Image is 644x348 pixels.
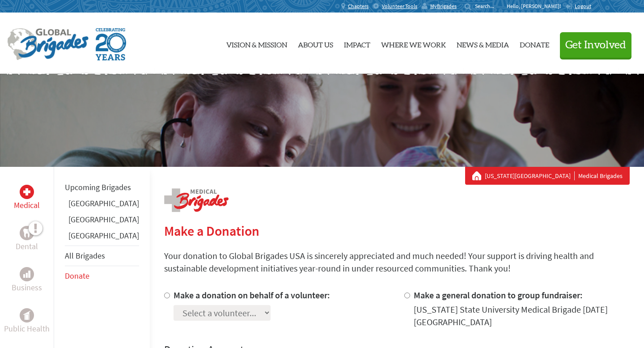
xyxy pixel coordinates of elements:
[344,20,370,67] a: Impact
[381,20,446,67] a: Where We Work
[226,20,287,67] a: Vision & Mission
[7,28,89,60] img: Global Brigades Logo
[65,213,139,229] li: Guatemala
[12,267,42,294] a: BusinessBusiness
[23,188,30,195] img: Medical
[430,3,457,10] span: MyBrigades
[23,229,30,237] img: Dental
[65,229,139,246] li: Panama
[414,289,583,301] label: Make a general donation to group fundraiser:
[65,250,105,261] a: All Brigades
[23,271,30,278] img: Business
[560,32,631,58] button: Get Involved
[565,40,626,51] span: Get Involved
[16,240,38,253] p: Dental
[65,246,139,266] li: All Brigades
[4,308,50,335] a: Public HealthPublic Health
[457,20,509,67] a: News & Media
[65,197,139,213] li: Ghana
[20,226,34,240] div: Dental
[65,266,139,286] li: Donate
[520,20,549,67] a: Donate
[472,171,623,180] div: Medical Brigades
[414,303,630,328] div: [US_STATE] State University Medical Brigade [DATE] [GEOGRAPHIC_DATA]
[23,311,30,320] img: Public Health
[475,3,500,9] input: Search...
[20,267,34,281] div: Business
[164,250,630,275] p: Your donation to Global Brigades USA is sincerely appreciated and much needed! Your support is dr...
[575,3,591,9] span: Logout
[485,171,575,180] a: [US_STATE][GEOGRAPHIC_DATA]
[174,289,330,301] label: Make a donation on behalf of a volunteer:
[14,185,40,212] a: MedicalMedical
[298,20,333,67] a: About Us
[12,281,42,294] p: Business
[65,178,139,197] li: Upcoming Brigades
[164,223,630,239] h2: Make a Donation
[565,3,591,10] a: Logout
[20,185,34,199] div: Medical
[16,226,38,253] a: DentalDental
[164,188,229,212] img: logo-medical.png
[65,271,89,281] a: Donate
[4,323,50,335] p: Public Health
[96,28,126,60] img: Global Brigades Celebrating 20 Years
[20,308,34,323] div: Public Health
[348,3,369,10] span: Chapters
[382,3,417,10] span: Volunteer Tools
[507,3,565,10] p: Hello, [PERSON_NAME]!
[14,199,40,212] p: Medical
[68,198,139,208] a: [GEOGRAPHIC_DATA]
[68,230,139,241] a: [GEOGRAPHIC_DATA]
[68,214,139,225] a: [GEOGRAPHIC_DATA]
[65,182,131,192] a: Upcoming Brigades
